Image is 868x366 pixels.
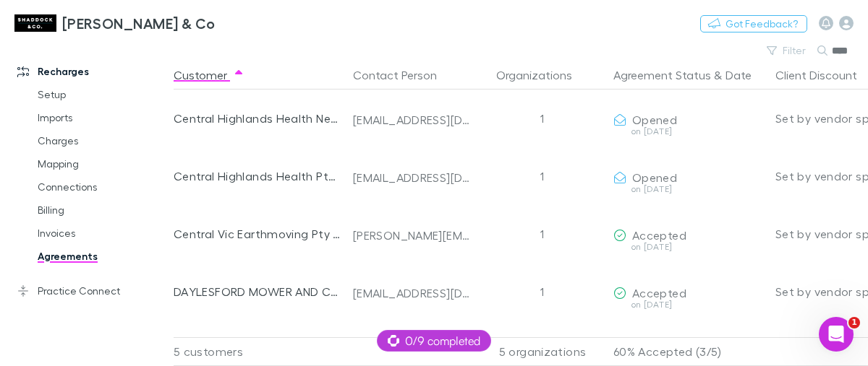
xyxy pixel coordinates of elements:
[700,15,807,32] button: Got Feedback?
[23,129,184,152] a: Charges
[632,113,677,126] span: Opened
[613,185,764,193] div: on [DATE]
[759,42,814,59] button: Filter
[23,175,184,199] a: Connections
[477,147,608,205] div: 1
[477,263,608,321] div: 1
[174,147,341,205] div: Central Highlands Health Pty Ltd
[23,245,184,268] a: Agreements
[632,170,677,184] span: Opened
[174,205,341,263] div: Central Vic Earthmoving Pty Ltd
[23,199,184,222] a: Billing
[353,61,454,90] button: Contact Person
[477,205,608,263] div: 1
[174,61,244,90] button: Customer
[819,317,854,352] iframe: Intercom live chat
[848,317,860,328] span: 1
[174,263,341,321] div: DAYLESFORD MOWER AND CHAINSAW CENTRE PTY LTD
[496,61,590,90] button: Organizations
[23,83,184,106] a: Setup
[613,243,764,251] div: on [DATE]
[613,61,764,90] div: &
[353,113,472,127] div: [EMAIL_ADDRESS][DOMAIN_NAME]
[726,61,752,90] button: Date
[174,337,347,366] div: 5 customers
[174,90,341,147] div: Central Highlands Health Network Trust
[3,60,184,83] a: Recharges
[62,14,216,32] h3: [PERSON_NAME] & Co
[6,6,224,40] a: [PERSON_NAME] & Co
[353,286,472,300] div: [EMAIL_ADDRESS][DOMAIN_NAME]
[477,337,608,366] div: 5 organizations
[613,300,764,309] div: on [DATE]
[632,286,686,300] span: Accepted
[613,338,764,365] p: 60% Accepted (3/5)
[353,228,472,243] div: [PERSON_NAME][EMAIL_ADDRESS][DOMAIN_NAME]
[632,228,686,242] span: Accepted
[23,106,184,129] a: Imports
[613,127,764,136] div: on [DATE]
[23,152,184,175] a: Mapping
[613,61,711,90] button: Agreement Status
[3,279,184,302] a: Practice Connect
[353,170,472,185] div: [EMAIL_ADDRESS][DOMAIN_NAME]
[23,222,184,245] a: Invoices
[14,14,56,32] img: Shaddock & Co's Logo
[477,90,608,147] div: 1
